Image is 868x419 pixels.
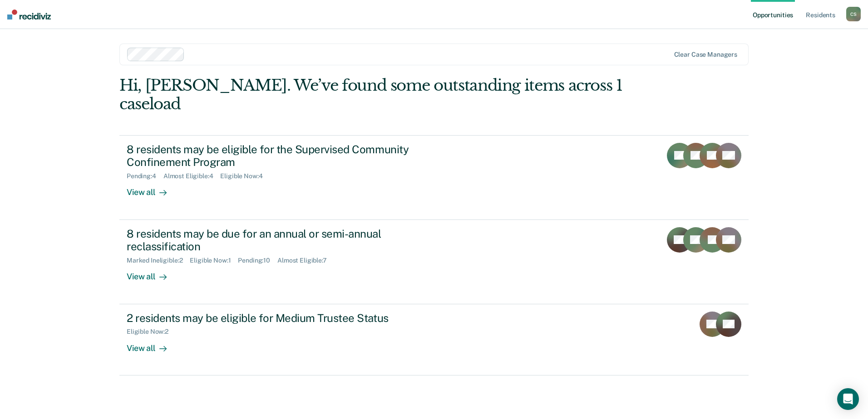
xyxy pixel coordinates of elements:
[837,388,859,410] div: Open Intercom Messenger
[674,51,737,58] div: Clear case managers
[127,336,178,353] div: View all
[119,135,749,220] a: 8 residents may be eligible for the Supervised Community Confinement ProgramPending:4Almost Eligi...
[277,257,334,264] div: Almost Eligible : 7
[163,172,221,180] div: Almost Eligible : 4
[127,312,445,325] div: 2 residents may be eligible for Medium Trustee Status
[119,304,749,375] a: 2 residents may be eligible for Medium Trustee StatusEligible Now:2View all
[7,10,51,19] img: Recidiviz
[238,257,277,264] div: Pending : 10
[119,220,749,304] a: 8 residents may be due for an annual or semi-annual reclassificationMarked Ineligible:2Eligible N...
[127,172,163,180] div: Pending : 4
[220,172,270,180] div: Eligible Now : 4
[127,328,176,336] div: Eligible Now : 2
[119,76,623,113] div: Hi, [PERSON_NAME]. We’ve found some outstanding items across 1 caseload
[846,7,861,21] div: C S
[127,180,178,198] div: View all
[846,7,861,21] button: CS
[127,227,445,253] div: 8 residents may be due for an annual or semi-annual reclassification
[127,257,190,264] div: Marked Ineligible : 2
[127,264,178,282] div: View all
[127,143,445,169] div: 8 residents may be eligible for the Supervised Community Confinement Program
[190,257,238,264] div: Eligible Now : 1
